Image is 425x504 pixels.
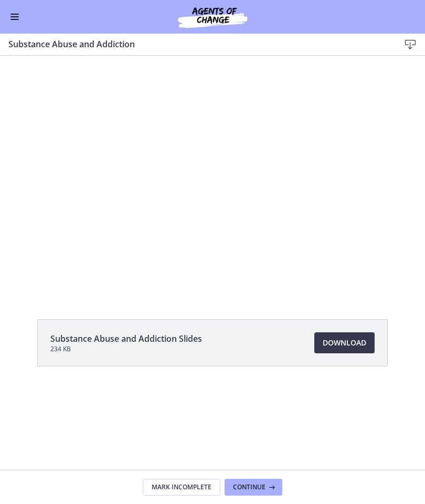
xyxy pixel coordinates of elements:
span: Download [323,337,366,349]
img: Agents of Change [150,4,275,29]
button: Mark Incomplete [143,479,220,496]
span: Continue [233,483,265,491]
span: 234 KB [50,345,202,353]
button: Continue [225,479,282,496]
a: Download [314,332,375,353]
span: Substance Abuse and Addiction Slides [50,332,202,345]
span: Mark Incomplete [152,483,211,491]
h3: Substance Abuse and Addiction [8,38,383,50]
button: Enable menu [8,10,21,23]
